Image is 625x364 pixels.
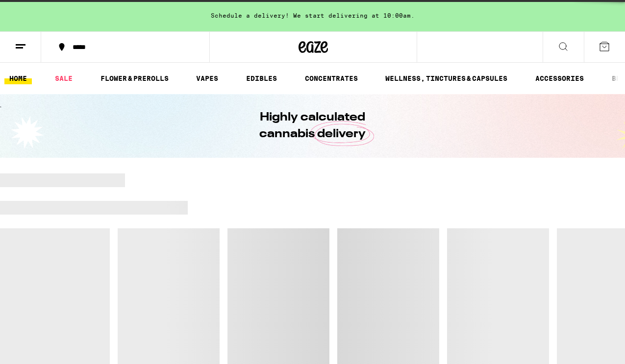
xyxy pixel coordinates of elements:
[380,73,512,84] a: WELLNESS, TINCTURES & CAPSULES
[6,7,71,15] span: Hi. Need any help?
[191,73,223,84] a: VAPES
[530,73,589,84] a: ACCESSORIES
[96,73,174,84] a: FLOWER & PREROLLS
[300,73,363,84] a: CONCENTRATES
[232,109,394,143] h1: Highly calculated cannabis delivery
[241,73,282,84] a: EDIBLES
[50,73,77,84] a: SALE
[4,73,32,84] a: HOME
